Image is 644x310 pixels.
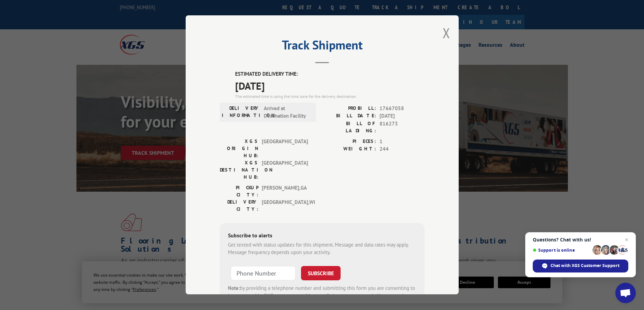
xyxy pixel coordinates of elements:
input: Phone Number [231,266,296,280]
div: The estimated time is using the time zone for the delivery destination. [235,93,425,100]
label: BILL OF LADING: [322,120,376,134]
label: DELIVERY CITY: [220,198,258,213]
label: XGS DESTINATION HUB: [220,159,258,181]
label: DELIVERY INFORMATION: [222,105,260,120]
div: Open chat [615,283,636,303]
h2: Track Shipment [220,40,425,53]
span: Chat with XGS Customer Support [550,263,619,269]
span: [DATE] [380,113,425,120]
span: 1 [380,138,425,146]
label: BILL DATE: [322,113,376,120]
span: 17667058 [380,105,425,113]
span: 244 [380,146,425,153]
span: 816273 [380,120,425,134]
span: [GEOGRAPHIC_DATA] , WI [262,198,308,213]
button: Close modal [443,24,450,42]
label: PIECES: [322,138,376,146]
div: Subscribe to alerts [228,231,416,241]
div: Chat with XGS Customer Support [533,260,628,272]
div: by providing a telephone number and submitting this form you are consenting to be contacted by SM... [228,284,416,308]
label: XGS ORIGIN HUB: [220,138,258,159]
span: Support is online [533,248,590,253]
span: Close chat [622,236,631,244]
strong: Note: [228,285,240,291]
label: PROBILL: [322,105,376,113]
label: PICKUP CITY: [220,184,258,198]
div: Get texted with status updates for this shipment. Message and data rates may apply. Message frequ... [228,241,416,256]
span: [PERSON_NAME] , GA [262,184,308,198]
span: [GEOGRAPHIC_DATA] [262,159,308,181]
label: WEIGHT: [322,146,376,153]
button: SUBSCRIBE [301,266,341,280]
label: ESTIMATED DELIVERY TIME: [235,71,425,78]
span: [DATE] [235,78,425,93]
span: Questions? Chat with us! [533,237,628,242]
span: Arrived at Destination Facility [264,105,310,120]
span: [GEOGRAPHIC_DATA] [262,138,308,159]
